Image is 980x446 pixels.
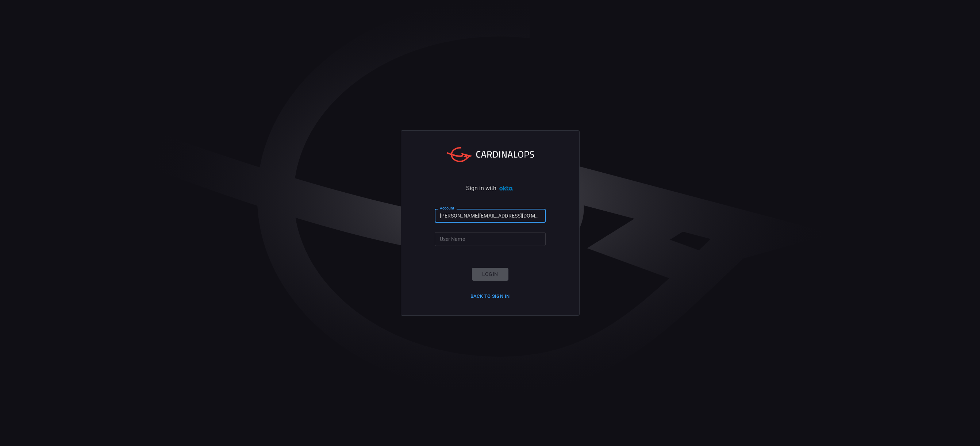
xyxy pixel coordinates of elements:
input: Type your user name [435,232,546,246]
button: Back to Sign in [466,291,514,302]
input: Type your account [435,209,546,222]
img: Ad5vKXme8s1CQAAAABJRU5ErkJggg== [498,186,514,191]
label: Account [440,205,454,211]
span: Sign in with [466,185,496,191]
